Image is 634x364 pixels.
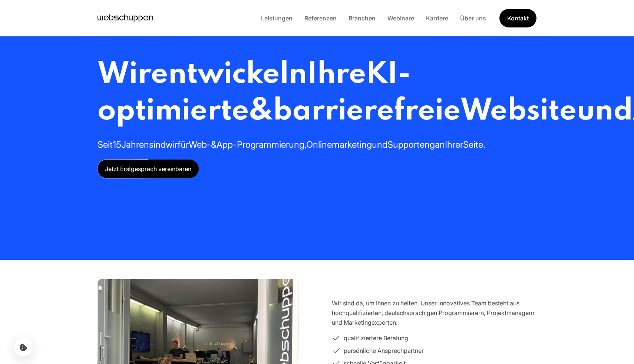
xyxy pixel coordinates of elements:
span: wir [166,139,178,150]
a: Referenzen [298,14,343,22]
span: 15 [113,139,121,150]
span: Seit [98,139,113,150]
a: Karriere [420,14,454,22]
a: Branchen [343,14,382,22]
span: qualifiziertere Beratung [344,333,408,343]
span: und [577,96,633,127]
span: eng [420,139,435,150]
span: & [249,96,273,127]
span: Seite. [463,139,485,150]
span: Onlinemarketing [306,139,372,150]
a: Leistungen [255,14,298,22]
span: und [372,139,387,150]
a: Über uns [454,14,492,22]
span: Ihrer [445,139,463,150]
span: barrierefreie [273,96,460,127]
p: Wir sind da, um Ihnen zu helfen. Unser innovatives Team besteht aus hochqualifizierten, deutschsp... [332,298,536,327]
a: Jetzt Erstgespräch vereinbaren [98,160,199,178]
span: für [178,139,189,150]
span: entwickeln [151,60,307,90]
span: App-Programmierung, [217,139,306,150]
span: Jahren [121,139,149,150]
span: Ihre [307,60,366,90]
a: Webinare [382,14,420,22]
a: Hauptseite besuchen [98,13,153,24]
span: Web- [189,139,211,150]
span: Website [460,96,577,127]
a: Get Started [499,9,536,27]
span: persönliche Ansprechpartner [344,346,424,355]
span: Wir [98,60,151,90]
span: Support [387,139,420,150]
button: Cookie-Einstellungen öffnen [14,338,33,357]
span: sind [149,139,166,150]
span: & [211,139,217,150]
span: an [435,139,445,150]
